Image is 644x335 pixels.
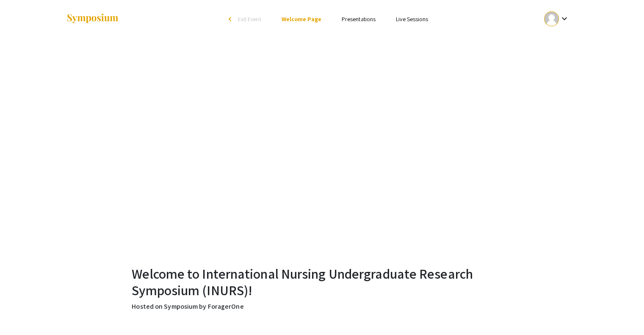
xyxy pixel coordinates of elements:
a: Live Sessions [396,15,428,23]
p: Hosted on Symposium by ForagerOne [132,302,512,312]
button: Expand account dropdown [535,9,578,28]
mat-icon: Expand account dropdown [559,14,569,24]
iframe: Welcome to INURS 2025 – A Message from Dean Yingling [132,42,513,256]
div: arrow_back_ios [229,17,234,22]
span: Exit Event [238,15,261,23]
h2: Welcome to International Nursing Undergraduate Research Symposium (INURS)! [132,266,512,298]
img: Symposium by ForagerOne [66,13,119,25]
a: Welcome Page [282,15,321,23]
a: Presentations [342,15,376,23]
iframe: Chat [6,297,36,329]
